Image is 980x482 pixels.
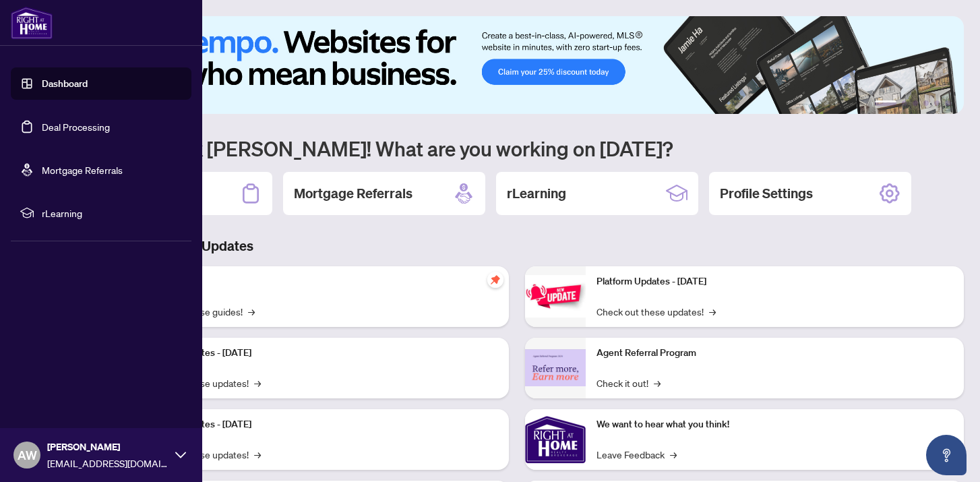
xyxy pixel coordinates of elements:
[720,184,813,203] h2: Profile Settings
[934,100,940,106] button: 5
[70,135,964,161] h1: Welcome back [PERSON_NAME]! What are you working on [DATE]?
[142,274,498,289] p: Self-Help
[926,435,967,475] button: Open asap
[596,447,677,462] a: Leave Feedback→
[42,78,88,90] a: Dashboard
[142,417,498,432] p: Platform Updates - [DATE]
[70,16,964,114] img: Slide 0
[18,446,37,464] span: AW
[596,417,953,432] p: We want to hear what you think!
[42,164,123,176] a: Mortgage Referrals
[596,375,661,390] a: Check it out!→
[525,409,586,470] img: We want to hear what you think!
[654,375,661,390] span: →
[47,440,169,454] span: [PERSON_NAME]
[254,375,261,390] span: →
[670,447,677,462] span: →
[70,237,964,255] h3: Brokerage & Industry Updates
[142,346,498,361] p: Platform Updates - [DATE]
[11,7,53,39] img: logo
[254,447,261,462] span: →
[875,100,896,106] button: 1
[525,275,586,318] img: Platform Updates - June 23, 2025
[487,272,503,288] span: pushpin
[923,100,929,106] button: 4
[42,121,110,133] a: Deal Processing
[596,274,953,289] p: Platform Updates - [DATE]
[709,304,716,319] span: →
[42,206,182,220] span: rLearning
[294,184,412,203] h2: Mortgage Referrals
[902,100,907,106] button: 2
[945,100,950,106] button: 6
[596,304,716,319] a: Check out these updates!→
[596,346,953,361] p: Agent Referral Program
[913,100,918,106] button: 3
[507,184,566,203] h2: rLearning
[248,304,255,319] span: →
[525,349,586,386] img: Agent Referral Program
[47,456,169,471] span: [EMAIL_ADDRESS][DOMAIN_NAME]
